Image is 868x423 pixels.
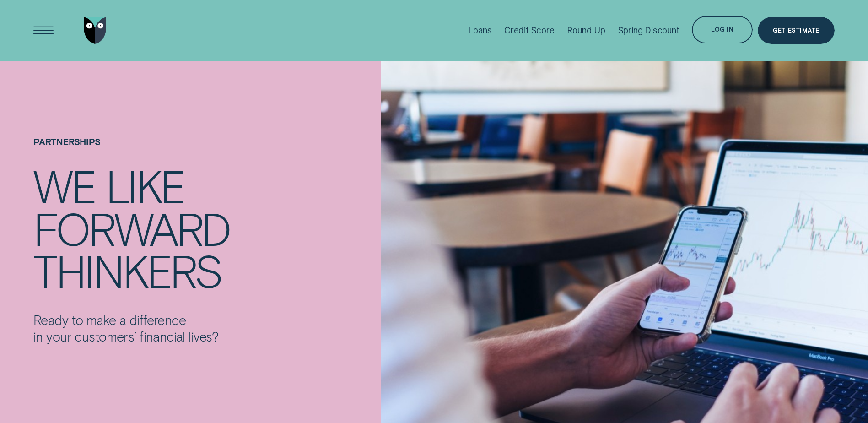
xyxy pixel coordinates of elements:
[692,16,753,43] button: Log in
[618,25,679,36] div: Spring Discount
[468,25,491,36] div: Loans
[106,164,184,207] div: like
[33,136,230,164] h1: Partnerships
[758,17,835,44] a: Get Estimate
[84,17,107,44] img: Wisr
[33,207,230,249] div: forward
[30,17,57,44] button: Open Menu
[567,25,605,36] div: Round Up
[33,164,95,207] div: We
[33,164,230,292] h4: We like forward thinkers
[33,312,230,345] p: Ready to make a difference in your customers’ financial lives?
[504,25,555,36] div: Credit Score
[33,249,221,292] div: thinkers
